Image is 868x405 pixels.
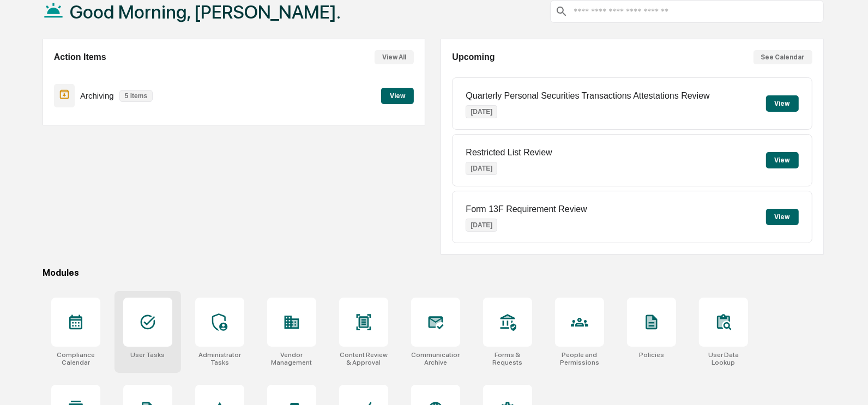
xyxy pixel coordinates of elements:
[766,209,799,225] button: View
[51,351,100,366] div: Compliance Calendar
[639,351,664,359] div: Policies
[411,351,460,366] div: Communications Archive
[381,88,414,104] button: View
[452,52,495,62] h2: Upcoming
[77,38,132,46] a: Powered byPylon
[466,162,497,175] p: [DATE]
[119,90,153,102] p: 5 items
[375,50,414,64] button: View All
[195,351,244,366] div: Administrator Tasks
[54,52,106,62] h2: Action Items
[339,351,388,366] div: Content Review & Approval
[381,90,414,100] a: View
[130,351,165,359] div: User Tasks
[483,351,532,366] div: Forms & Requests
[70,1,341,23] h1: Good Morning, [PERSON_NAME].
[466,219,497,232] p: [DATE]
[754,50,812,64] button: See Calendar
[108,38,132,46] span: Pylon
[466,105,497,118] p: [DATE]
[766,152,799,168] button: View
[80,91,114,100] p: Archiving
[555,351,604,366] div: People and Permissions
[466,148,552,158] p: Restricted List Review
[43,268,824,278] div: Modules
[766,95,799,112] button: View
[466,204,587,214] p: Form 13F Requirement Review
[699,351,748,366] div: User Data Lookup
[466,91,709,101] p: Quarterly Personal Securities Transactions Attestations Review
[267,351,316,366] div: Vendor Management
